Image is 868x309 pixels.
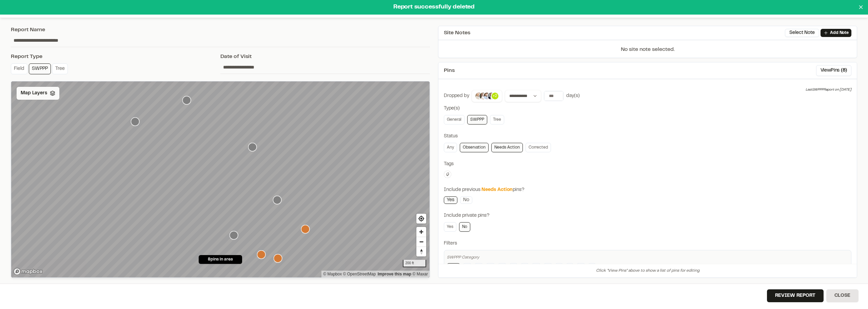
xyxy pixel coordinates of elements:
div: Dropped by [444,92,469,100]
p: +2 [493,93,497,99]
p: No site note selected. [438,45,857,58]
button: Select Note [785,29,819,37]
div: Tags [444,160,851,168]
div: Map marker [248,143,257,152]
div: Report Name [11,26,430,34]
div: SWPPP Category [447,254,848,260]
a: Yes [444,196,457,204]
a: Map feedback [378,272,411,276]
button: Zoom out [416,237,426,247]
div: Click "View Pins" above to show a list of pins for editing [438,264,857,277]
div: Map marker [273,196,282,205]
div: Map marker [274,254,282,263]
a: D [498,263,507,273]
img: Shawn Simons [483,92,491,100]
a: C [486,263,495,273]
div: Map marker [257,250,266,259]
a: Yes [444,222,456,232]
a: Any [447,263,460,273]
div: Report Type [11,53,220,61]
a: No [459,222,470,232]
div: Status [444,133,851,140]
button: Find my location [416,214,426,224]
a: L [588,263,596,273]
a: Observation [460,143,489,152]
div: Map marker [230,231,238,240]
button: Reset bearing to north [416,247,426,256]
div: day(s) [566,92,580,100]
div: Map marker [182,96,191,105]
a: Corrected [526,143,551,152]
a: K [576,263,585,273]
span: 8 pins in area [208,256,233,263]
a: E [509,263,518,273]
span: Site Notes [444,29,470,37]
div: Include previous pins? [444,186,851,194]
button: +2 [472,90,502,102]
button: ViewPins (8) [816,65,851,76]
button: Close [826,289,859,302]
span: Pins [444,66,455,75]
div: Date of Visit [220,53,430,61]
a: J [566,263,574,273]
a: I [555,263,563,273]
a: B [474,263,483,273]
span: Zoom out [416,237,426,247]
button: Zoom in [416,227,426,237]
img: Donald Jones [479,92,487,100]
a: General [444,115,465,124]
canvas: Map [11,81,430,277]
a: A [463,263,472,273]
div: Type(s) [444,105,851,112]
a: Any [444,143,457,152]
a: OpenStreetMap [343,272,376,276]
a: F [520,263,529,273]
div: Filters [444,240,851,247]
img: Sinuhe Perez [475,92,483,100]
div: Map marker [301,225,310,234]
div: Include private pins? [444,212,851,219]
span: Needs Action [481,188,513,192]
div: Last SWPPP Report on [DATE] [806,87,851,93]
a: H [544,263,552,273]
a: G [532,263,541,273]
a: SWPPP [467,115,487,124]
button: Edit Tags [444,171,451,178]
button: Review Report [767,289,824,302]
a: No [460,196,472,204]
a: Tree [490,115,504,124]
span: ( 8 ) [841,67,847,74]
p: Add Note [830,30,849,36]
div: Map marker [131,117,140,126]
img: Douglas Jennings [487,92,495,100]
a: Needs Action [491,143,523,152]
a: Mapbox [323,272,342,276]
a: Maxar [412,272,428,276]
div: 200 ft [403,260,426,267]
